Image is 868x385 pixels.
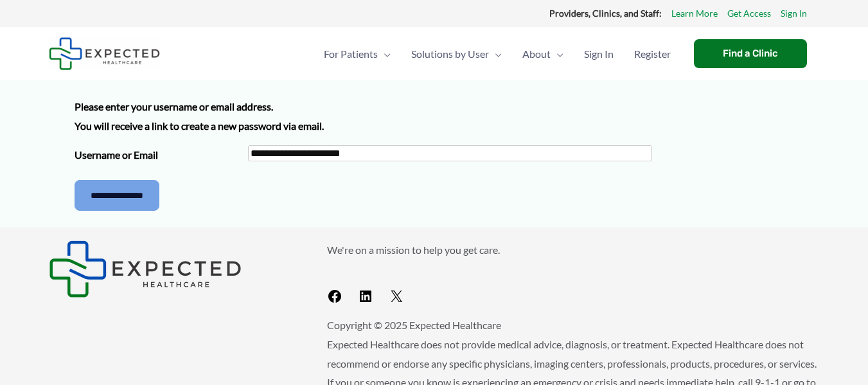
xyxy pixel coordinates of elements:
[49,240,242,298] img: Expected Healthcare Logo - side, dark font, small
[327,319,501,331] span: Copyright © 2025 Expected Healthcare
[551,31,563,76] span: Menu Toggle
[75,97,794,135] p: Please enter your username or email address. You will receive a link to create a new password via...
[314,31,681,76] nav: Primary Site Navigation
[411,31,489,76] span: Solutions by User
[694,39,807,68] a: Find a Clinic
[327,240,820,260] p: We're on a mission to help you get care.
[624,31,681,76] a: Register
[401,31,512,76] a: Solutions by UserMenu Toggle
[314,31,401,76] a: For PatientsMenu Toggle
[634,31,671,76] span: Register
[327,240,820,309] aside: Footer Widget 2
[49,240,295,298] aside: Footer Widget 1
[584,31,614,76] span: Sign In
[671,5,718,22] a: Learn More
[489,31,502,76] span: Menu Toggle
[378,31,391,76] span: Menu Toggle
[574,31,624,76] a: Sign In
[781,5,807,22] a: Sign In
[727,5,771,22] a: Get Access
[75,145,248,165] label: Username or Email
[49,37,160,70] img: Expected Healthcare Logo - side, dark font, small
[549,8,662,19] strong: Providers, Clinics, and Staff:
[324,31,378,76] span: For Patients
[522,31,551,76] span: About
[512,31,574,76] a: AboutMenu Toggle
